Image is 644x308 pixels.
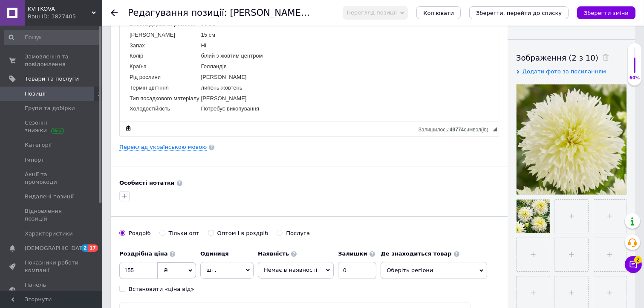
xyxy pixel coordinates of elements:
b: Особисті нотатки [119,180,175,186]
span: Сезонні знижки [25,119,79,134]
i: Зберегти зміни [584,10,629,16]
span: Панель управління [25,281,79,296]
span: Додати фото за посиланням [523,68,606,75]
span: Потягніть для зміни розмірів [493,127,497,131]
div: Встановити «ціна від» [129,285,194,293]
span: Видалені позиції [25,193,74,200]
span: Характеристики [25,230,73,238]
span: Копіювати [423,10,454,16]
h1: Редагування позиції: Жоржина бахромчаста Ice Crystal [128,8,355,18]
button: Копіювати [416,6,461,19]
span: 49774 [450,127,464,133]
b: Наявність [258,250,289,257]
iframe: Редактор, B8403BFB-84F1-4D0A-9A79-26C04E602D36 [120,15,499,122]
span: Товари та послуги [25,75,79,83]
input: - [338,262,376,279]
a: Зробити резервну копію зараз [124,124,133,133]
span: шт. [200,262,254,278]
span: Позиції [25,90,46,98]
b: Одиниця [200,250,229,257]
div: Тільки опт [169,230,199,237]
span: Немає в наявності [264,267,317,273]
span: Показники роботи компанії [25,259,79,274]
b: Де знаходиться товар [381,250,451,257]
input: 0 [119,262,158,279]
span: 2 [634,255,642,262]
b: Роздрібна ціна [119,250,167,257]
a: Переклад українською мовою [119,144,207,151]
span: Групи та добірки [25,105,75,112]
span: Відновлення позицій [25,207,79,223]
span: Перегляд позиції [347,9,397,16]
b: Залишки [338,250,367,257]
span: Замовлення та повідомлення [25,53,79,68]
input: Пошук [4,30,101,45]
span: Оберіть регіони [381,262,487,279]
button: Зберегти, перейти до списку [469,6,569,19]
div: Роздріб [129,230,151,237]
span: [DEMOGRAPHIC_DATA] [25,244,88,252]
div: Послуга [286,230,310,237]
span: 2 [81,244,88,252]
span: Акції та промокоди [25,171,79,186]
span: KVITKOVA [28,5,92,13]
div: Оптом і в роздріб [217,230,269,237]
span: Імпорт [25,156,44,164]
div: Ваш ID: 3827405 [28,13,102,20]
span: 17 [88,244,98,252]
button: Зберегти зміни [577,6,635,19]
button: Чат з покупцем2 [625,256,642,273]
i: Зберегти, перейти до списку [476,10,562,16]
span: Категорії [25,141,52,149]
div: Кiлькiсть символiв [419,125,493,133]
div: 60% Якість заповнення [627,43,642,86]
div: 60% [628,75,641,81]
div: Зображення (2 з 10) [516,52,627,63]
div: Повернутися назад [111,9,118,16]
span: ₴ [164,267,168,273]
